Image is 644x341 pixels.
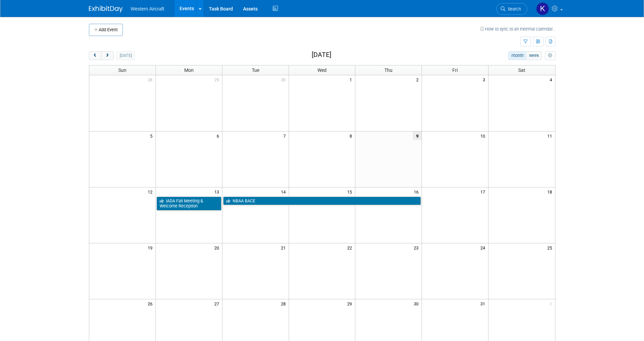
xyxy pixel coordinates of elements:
[480,299,488,308] span: 31
[349,132,355,140] span: 8
[548,54,552,58] i: Personalize Calendar
[518,67,525,73] span: Sat
[283,132,289,140] span: 7
[157,197,221,210] a: IADA Fall Meeting & Welcome Reception
[149,132,156,140] span: 5
[347,187,355,196] span: 15
[147,299,156,308] span: 26
[89,24,123,36] button: Add Event
[118,67,126,73] span: Sun
[415,75,422,84] span: 2
[223,197,421,205] a: NBAA BACE
[147,75,156,84] span: 28
[147,187,156,196] span: 12
[505,6,521,12] span: Search
[508,51,526,60] button: month
[89,51,101,60] button: prev
[184,67,194,73] span: Mon
[280,299,289,308] span: 28
[347,299,355,308] span: 29
[549,299,555,308] span: 1
[347,243,355,252] span: 22
[252,67,259,73] span: Tue
[147,243,156,252] span: 19
[413,132,422,140] span: 9
[413,243,422,252] span: 23
[480,26,555,32] a: How to sync to an external calendar...
[549,75,555,84] span: 4
[480,187,488,196] span: 17
[547,132,555,140] span: 11
[89,6,123,13] img: ExhibitDay
[216,132,222,140] span: 6
[214,299,222,308] span: 27
[526,51,542,60] button: week
[280,243,289,252] span: 21
[117,51,135,60] button: [DATE]
[452,67,458,73] span: Fri
[280,75,289,84] span: 30
[547,243,555,252] span: 25
[413,299,422,308] span: 30
[496,3,527,15] a: Search
[536,2,549,15] img: Kindra Mahler
[480,243,488,252] span: 24
[413,187,422,196] span: 16
[131,6,164,12] span: Western Aircraft
[280,187,289,196] span: 14
[482,75,488,84] span: 3
[214,75,222,84] span: 29
[214,243,222,252] span: 20
[480,132,488,140] span: 10
[317,67,327,73] span: Wed
[214,187,222,196] span: 13
[547,187,555,196] span: 18
[384,67,392,73] span: Thu
[545,51,555,60] button: myCustomButton
[101,51,114,60] button: next
[349,75,355,84] span: 1
[312,51,331,59] h2: [DATE]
